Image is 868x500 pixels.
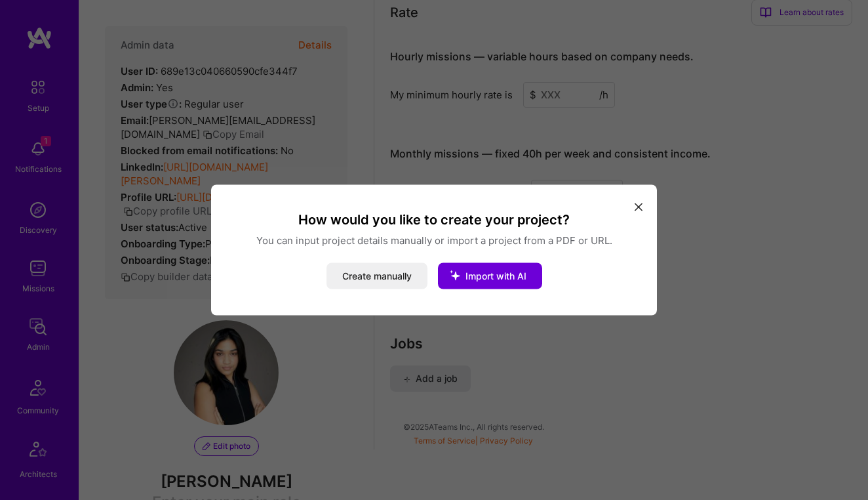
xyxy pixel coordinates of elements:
[465,270,526,281] span: Import with AI
[438,263,542,289] button: Import with AI
[438,259,472,293] i: icon StarsWhite
[227,234,641,247] p: You can input project details manually or import a project from a PDF or URL.
[227,211,641,228] h3: How would you like to create your project?
[326,263,427,289] button: Create manually
[211,185,657,316] div: modal
[635,203,642,211] i: icon Close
